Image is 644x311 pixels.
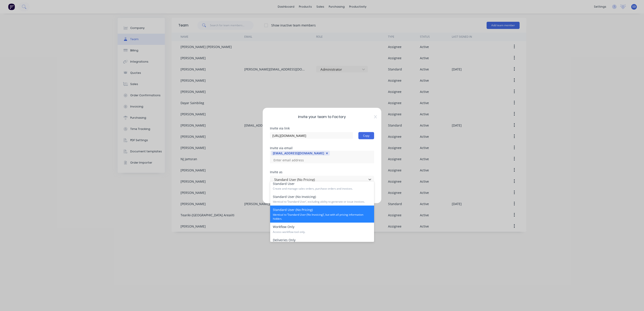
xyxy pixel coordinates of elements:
[273,200,371,204] span: Identical to ‘Standard User’, excluding ability to generate or issue invoices.
[270,223,374,236] div: Workflow Only
[358,132,374,139] button: Copy
[270,171,374,174] div: Invite as
[273,213,371,221] span: Identical to ‘Standard User (No Invoicing)’, but with all pricing information hidden.
[270,114,374,120] span: Invite your team to Factory
[270,206,374,223] div: Standard User (No Pricing)
[270,147,374,150] div: Invite via email
[270,127,374,130] div: Invite via link
[270,180,374,193] div: Standard User
[273,187,371,191] span: Create and manage sales orders, purchase orders and invoices.
[273,151,324,155] div: [EMAIL_ADDRESS][DOMAIN_NAME]
[271,157,316,163] input: Enter email address
[270,193,374,206] div: Standard User (No Invoicing)
[270,236,374,249] div: Deliveries Only
[273,230,371,234] span: Access workflow tool only.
